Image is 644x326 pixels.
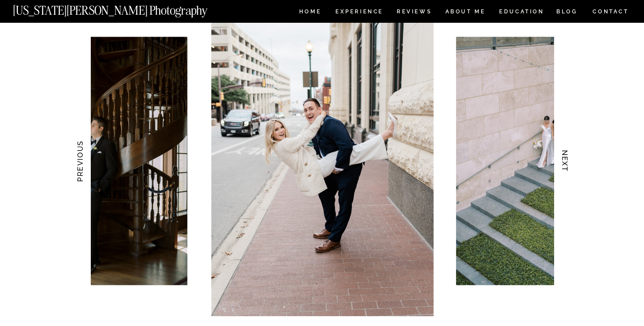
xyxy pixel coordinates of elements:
a: CONTACT [592,7,629,17]
h3: NEXT [560,133,570,189]
a: Experience [335,9,382,17]
a: REVIEWS [397,9,430,17]
a: [US_STATE][PERSON_NAME] Photography [13,4,237,12]
h3: PREVIOUS [75,133,85,189]
a: ABOUT ME [445,9,486,17]
a: BLOG [556,9,578,17]
a: HOME [297,9,323,17]
a: EDUCATION [498,9,545,17]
